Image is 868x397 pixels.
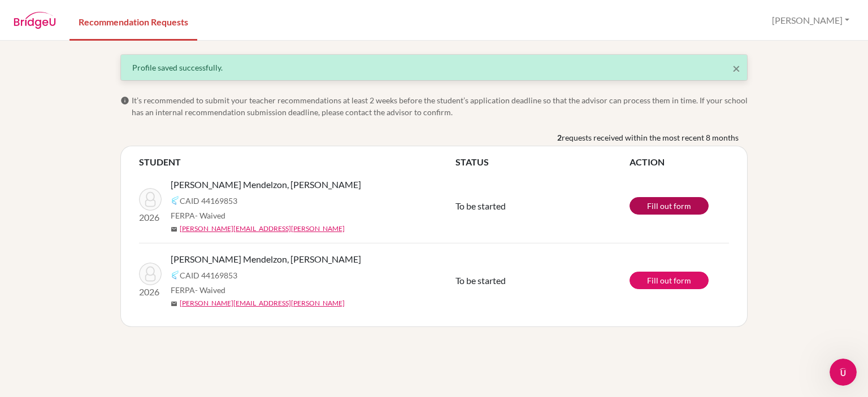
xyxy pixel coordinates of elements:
[139,263,162,285] img: Modica Mendelzon, Luna
[139,211,162,224] p: 2026
[180,298,345,308] a: [PERSON_NAME][EMAIL_ADDRESS][PERSON_NAME]
[171,300,177,307] span: mail
[139,285,162,299] p: 2026
[562,132,739,143] span: requests received within the most recent 8 months
[732,62,740,75] button: Close
[171,284,225,296] span: FERPA
[14,12,56,29] img: BridgeU logo
[455,275,506,286] span: To be started
[171,196,180,205] img: Common App logo
[455,200,506,211] span: To be started
[557,132,562,143] b: 2
[171,271,180,280] img: Common App logo
[732,60,740,76] span: ×
[180,195,237,207] span: CAID 44169853
[120,96,129,105] span: info
[630,197,709,215] a: Fill out form
[139,188,162,211] img: Modica Mendelzon, Luna
[132,94,748,118] span: It’s recommended to submit your teacher recommendations at least 2 weeks before the student’s app...
[70,2,197,41] a: Recommendation Requests
[171,226,177,233] span: mail
[630,272,709,289] a: Fill out form
[180,224,345,234] a: [PERSON_NAME][EMAIL_ADDRESS][PERSON_NAME]
[455,155,630,169] th: STATUS
[830,359,857,386] iframe: Intercom live chat
[139,155,455,169] th: STUDENT
[630,155,729,169] th: ACTION
[180,269,237,281] span: CAID 44169853
[132,62,736,73] div: Profile saved successfully.
[171,252,361,266] span: [PERSON_NAME] Mendelzon, [PERSON_NAME]
[195,211,225,220] span: - Waived
[171,210,225,221] span: FERPA
[767,10,854,31] button: [PERSON_NAME]
[171,178,361,191] span: [PERSON_NAME] Mendelzon, [PERSON_NAME]
[195,285,225,295] span: - Waived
